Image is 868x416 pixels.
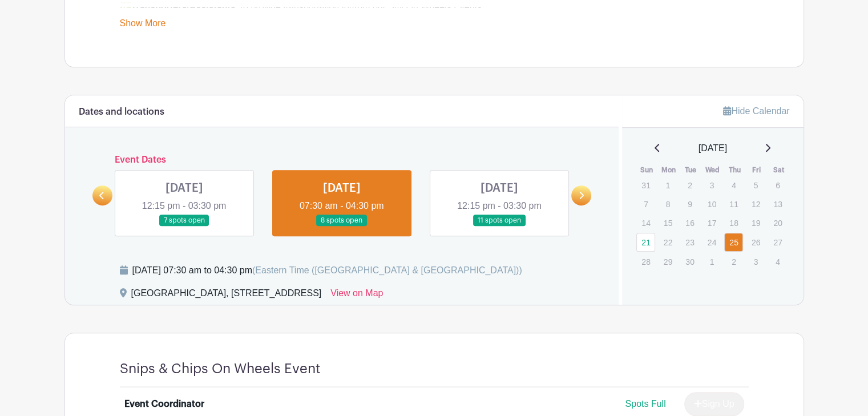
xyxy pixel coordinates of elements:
[252,265,522,275] span: (Eastern Time ([GEOGRAPHIC_DATA] & [GEOGRAPHIC_DATA]))
[131,286,322,305] div: [GEOGRAPHIC_DATA], [STREET_ADDRESS]
[768,195,787,213] p: 13
[724,233,743,252] a: 25
[746,195,765,213] p: 12
[768,214,787,232] p: 20
[724,253,743,270] p: 2
[724,164,746,176] th: Thu
[703,195,721,213] p: 10
[636,195,655,213] p: 7
[699,142,727,155] span: [DATE]
[746,214,765,232] p: 19
[703,253,721,270] p: 1
[724,195,743,213] p: 11
[658,164,680,176] th: Mon
[768,164,790,176] th: Sat
[659,214,677,232] p: 15
[120,361,321,377] h4: Snips & Chips On Wheels Event
[659,176,677,194] p: 1
[636,253,655,270] p: 28
[636,233,655,252] a: 21
[659,253,677,270] p: 29
[680,233,699,251] p: 23
[330,286,383,305] a: View on Map
[768,253,787,270] p: 4
[625,399,665,409] span: Spots Full
[768,233,787,251] p: 27
[112,155,572,165] h6: Event Dates
[680,253,699,270] p: 30
[132,264,522,277] div: [DATE] 07:30 am to 04:30 pm
[768,176,787,194] p: 6
[680,214,699,232] p: 16
[659,233,677,251] p: 22
[131,2,239,12] strong: Transporters/Assistants:
[120,18,166,33] a: Show More
[79,107,164,118] h6: Dates and locations
[659,195,677,213] p: 8
[746,233,765,251] p: 26
[703,214,721,232] p: 17
[746,176,765,194] p: 5
[680,176,699,194] p: 2
[680,195,699,213] p: 9
[636,176,655,194] p: 31
[703,176,721,194] p: 3
[723,106,789,116] a: Hide Calendar
[680,164,702,176] th: Tue
[702,164,724,176] th: Wed
[124,397,204,411] div: Event Coordinator
[724,214,743,232] p: 18
[746,253,765,270] p: 3
[703,233,721,251] p: 24
[724,176,743,194] p: 4
[636,164,658,176] th: Sun
[746,164,768,176] th: Fri
[636,214,655,232] p: 14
